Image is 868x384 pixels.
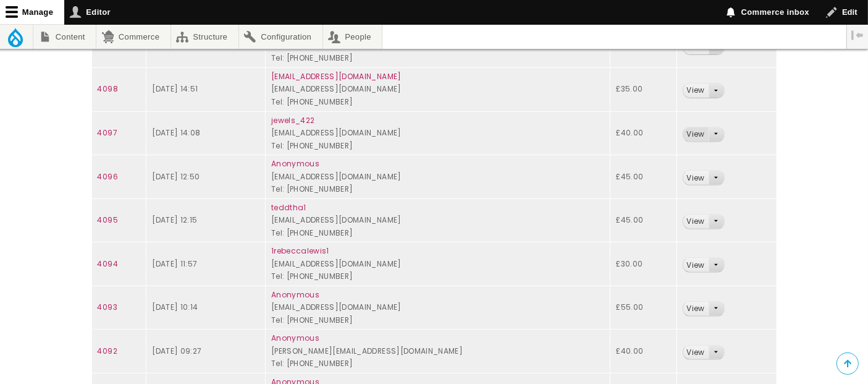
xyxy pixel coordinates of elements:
[610,286,676,330] td: £55.00
[271,158,319,169] a: Anonymous
[683,215,709,229] a: View
[152,127,200,138] time: [DATE] 14:08
[98,215,118,225] a: 4095
[683,127,709,142] a: View
[265,330,610,373] td: [PERSON_NAME][EMAIL_ADDRESS][DOMAIN_NAME] Tel: [PHONE_NUMBER]
[271,333,319,343] a: Anonymous
[152,171,200,182] time: [DATE] 12:50
[610,198,676,242] td: £45.00
[271,245,329,256] a: 1rebeccalewis1
[96,25,170,49] a: Commerce
[323,25,382,49] a: People
[683,83,709,98] a: View
[33,25,96,49] a: Content
[610,111,676,155] td: £40.00
[98,83,118,94] a: 4098
[152,258,197,269] time: [DATE] 11:57
[98,258,118,269] a: 4094
[683,346,709,360] a: View
[610,67,676,111] td: £35.00
[152,302,198,312] time: [DATE] 10:14
[98,171,118,182] a: 4096
[98,346,117,356] a: 4092
[265,155,610,199] td: [EMAIL_ADDRESS][DOMAIN_NAME] Tel: [PHONE_NUMBER]
[152,83,198,94] time: [DATE] 14:51
[683,302,709,316] a: View
[265,242,610,286] td: [EMAIL_ADDRESS][DOMAIN_NAME] Tel: [PHONE_NUMBER]
[683,258,709,272] a: View
[271,202,306,213] a: teddtha1
[610,242,676,286] td: £30.00
[271,115,315,126] a: jewels_422
[683,171,709,185] a: View
[265,198,610,242] td: [EMAIL_ADDRESS][DOMAIN_NAME] Tel: [PHONE_NUMBER]
[171,25,238,49] a: Structure
[239,25,322,49] a: Configuration
[152,346,201,356] time: [DATE] 09:27
[847,25,868,46] button: Vertical orientation
[152,40,200,51] time: [DATE] 15:04
[610,155,676,199] td: £45.00
[98,127,117,138] a: 4097
[271,71,402,82] a: [EMAIL_ADDRESS][DOMAIN_NAME]
[610,330,676,373] td: £40.00
[271,289,319,300] a: Anonymous
[265,67,610,111] td: [EMAIL_ADDRESS][DOMAIN_NAME] Tel: [PHONE_NUMBER]
[265,286,610,330] td: [EMAIL_ADDRESS][DOMAIN_NAME] Tel: [PHONE_NUMBER]
[98,302,117,312] a: 4093
[98,40,118,51] a: 4099
[265,111,610,155] td: [EMAIL_ADDRESS][DOMAIN_NAME] Tel: [PHONE_NUMBER]
[152,215,197,225] time: [DATE] 12:15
